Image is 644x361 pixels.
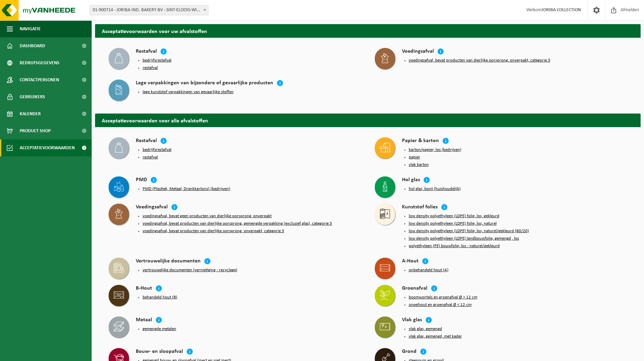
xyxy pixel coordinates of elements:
h4: Kunststof folies [402,204,438,211]
button: voedingsafval, bevat producten van dierlijke oorsprong, onverpakt, categorie 3 [143,228,284,234]
h2: Acceptatievoorwaarden voor uw afvalstoffen [95,24,641,37]
button: voedingsafval, bevat producten van dierlijke oorsprong, onverpakt, categorie 3 [409,58,550,63]
button: restafval [143,155,158,160]
button: PMD (Plastiek, Metaal, Drankkartons) (bedrijven) [143,186,230,192]
button: vlak karton [409,162,429,168]
button: bedrijfsrestafval [143,147,171,153]
h4: Groenafval [402,285,427,293]
button: behandeld hout (B) [143,295,177,300]
button: low density polyethyleen (LDPE) folie, los, naturel/gekleurd (80/20) [409,228,529,234]
strong: JORIBA COLLECTION [541,7,581,13]
h4: Grond [402,348,417,356]
span: Dashboard [20,37,45,54]
button: voedingsafval, bevat geen producten van dierlijke oorsprong, onverpakt [143,213,272,219]
span: 01-900714 - JORIBA IND. BAKERY BV - SINT-ELOOIS-WINKEL [90,5,208,15]
button: gemengde metalen [143,326,176,332]
span: 01-900714 - JORIBA IND. BAKERY BV - SINT-ELOOIS-WINKEL [90,5,208,15]
button: snoeihout en groenafval Ø < 12 cm [409,302,472,308]
span: Product Shop [20,122,51,139]
span: Kalender [20,105,41,122]
span: Gebruikers [20,88,45,105]
h4: Bouw- en sloopafval [136,348,183,356]
h4: Voedingsafval [136,204,168,211]
button: papier [409,155,420,160]
button: restafval [143,65,158,71]
button: lege kunststof verpakkingen van gevaarlijke stoffen [143,89,234,95]
span: Bedrijfsgegevens [20,54,59,71]
h4: Metaal [136,316,152,324]
button: low density polyethyleen (LDPE) folie, los, naturel [409,221,497,226]
button: onbehandeld hout (A) [409,268,448,273]
button: low density polyethyleen (LDPE) folie, los, gekleurd [409,213,499,219]
button: boomwortels en groenafval Ø > 12 cm [409,295,477,300]
h2: Acceptatievoorwaarden voor alle afvalstoffen [95,114,641,127]
h4: Hol glas [402,176,420,184]
h4: B-Hout [136,285,152,293]
h4: Vertrouwelijke documenten [136,258,201,265]
button: bedrijfsrestafval [143,58,171,63]
button: vertrouwelijke documenten (vernietiging - recyclage) [143,268,237,273]
h4: Restafval [136,137,157,145]
h4: Papier & karton [402,137,439,145]
h4: Restafval [136,48,157,56]
h4: PMD [136,176,147,184]
h4: Voedingsafval [402,48,434,56]
button: vlak glas, gemengd [409,326,442,332]
button: hol glas, bont (huishoudelijk) [409,186,461,192]
h4: Lege verpakkingen van bijzondere of gevaarlijke producten [136,80,273,87]
button: karton/papier, los (bedrijven) [409,147,461,153]
span: Acceptatievoorwaarden [20,139,75,156]
h4: A-Hout [402,258,419,265]
button: low density polyethyleen (LDPE) landbouwfolie, gemengd , los [409,236,519,241]
button: voedingsafval, bevat producten van dierlijke oorsprong, gemengde verpakking (exclusief glas), cat... [143,221,332,226]
button: polyethyleen (PE) bouwfolie, los - naturel/gekleurd [409,243,500,249]
span: Navigatie [20,20,41,37]
button: vlak glas, gemengd, met kader [409,334,462,339]
h4: Vlak glas [402,316,422,324]
span: Contactpersonen [20,71,59,88]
